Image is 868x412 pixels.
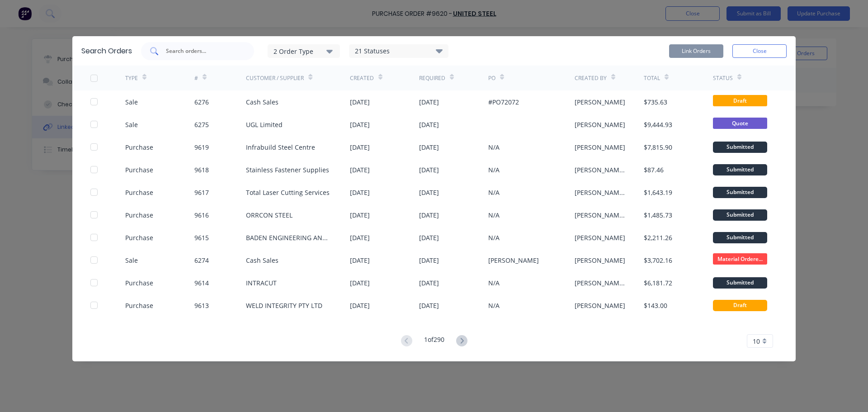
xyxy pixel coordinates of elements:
div: Required [419,74,445,82]
div: N/A [488,165,500,175]
div: Created [350,74,374,82]
div: [DATE] [419,278,439,288]
div: N/A [488,233,500,242]
div: Total [644,74,660,82]
div: 2 Order Type [274,46,334,56]
div: Sale [125,120,138,129]
div: $1,643.19 [644,188,672,197]
div: [DATE] [419,301,439,310]
div: 9618 [194,165,209,175]
div: Infrabuild Steel Centre [246,142,315,152]
input: Search orders... [165,47,240,56]
div: $3,702.16 [644,256,672,265]
div: [PERSON_NAME] [488,256,539,265]
div: ORRCON STEEL [246,210,292,220]
div: 9614 [194,278,209,288]
div: [PERSON_NAME] [575,233,625,242]
div: 6275 [194,120,209,129]
div: [DATE] [350,120,370,129]
div: [DATE] [350,233,370,242]
div: [DATE] [350,210,370,220]
div: [PERSON_NAME] [575,256,625,265]
div: [DATE] [419,188,439,197]
div: 21 Statuses [349,46,448,56]
div: Submitted [713,164,767,175]
div: UGL Limited [246,120,283,129]
div: [DATE] [350,142,370,152]
div: [DATE] [350,188,370,197]
div: [DATE] [419,233,439,242]
div: [PERSON_NAME] [575,120,625,129]
div: Purchase [125,233,153,242]
div: Submitted [713,209,767,221]
div: Stainless Fastener Supplies [246,165,329,175]
div: Status [713,74,733,82]
div: BADEN ENGINEERING AND MANUFACTURE PTY LTD [246,233,332,242]
div: [DATE] [419,210,439,220]
div: Purchase [125,188,153,197]
div: # [194,74,198,82]
div: Sale [125,256,138,265]
div: 9613 [194,301,209,310]
div: $1,485.73 [644,210,672,220]
div: [DATE] [419,120,439,129]
div: Purchase [125,210,153,220]
div: [DATE] [350,97,370,107]
div: $7,815.90 [644,142,672,152]
div: Sale [125,97,138,107]
div: $143.00 [644,301,667,310]
div: INTRACUT [246,278,277,288]
div: #PO72072 [488,97,519,107]
div: 9617 [194,188,209,197]
div: Purchase [125,142,153,152]
span: Draft [713,95,767,106]
div: Purchase [125,301,153,310]
div: Submitted [713,142,767,153]
button: 2 Order Type [268,44,340,58]
div: Submitted [713,187,767,198]
div: Draft [713,300,767,311]
div: $6,181.72 [644,278,672,288]
div: [DATE] [350,256,370,265]
span: 10 [753,336,760,346]
div: [PERSON_NAME] (Purchasing) [575,188,626,197]
div: [PERSON_NAME] (Purchasing) [575,165,626,175]
div: Cash Sales [246,256,278,265]
div: [PERSON_NAME] (Purchasing) [575,278,626,288]
div: N/A [488,142,500,152]
div: WELD INTEGRITY PTY LTD [246,301,322,310]
div: [DATE] [419,142,439,152]
div: 6276 [194,97,209,107]
span: Material Ordere... [713,253,767,265]
div: [DATE] [350,301,370,310]
button: Link Orders [669,44,723,58]
button: Close [732,44,787,58]
div: Submitted [713,232,767,243]
div: $735.63 [644,97,667,107]
div: Created By [575,74,607,82]
div: Customer / Supplier [246,74,304,82]
div: 9615 [194,233,209,242]
div: 9619 [194,142,209,152]
div: TYPE [125,74,138,82]
div: [DATE] [419,97,439,107]
div: 6274 [194,256,209,265]
div: [PERSON_NAME] [575,142,625,152]
div: Total Laser Cutting Services [246,188,330,197]
div: [DATE] [350,165,370,175]
div: 1 of 290 [424,335,444,348]
div: Cash Sales [246,97,278,107]
div: [PERSON_NAME] (Purchasing) [575,210,626,220]
div: Purchase [125,165,153,175]
div: N/A [488,301,500,310]
div: Search Orders [81,46,132,57]
div: [PERSON_NAME] [575,97,625,107]
div: Purchase [125,278,153,288]
div: N/A [488,188,500,197]
div: $9,444.93 [644,120,672,129]
div: PO [488,74,495,82]
div: [DATE] [350,278,370,288]
div: [DATE] [419,165,439,175]
div: $2,211.26 [644,233,672,242]
div: [PERSON_NAME] [575,301,625,310]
